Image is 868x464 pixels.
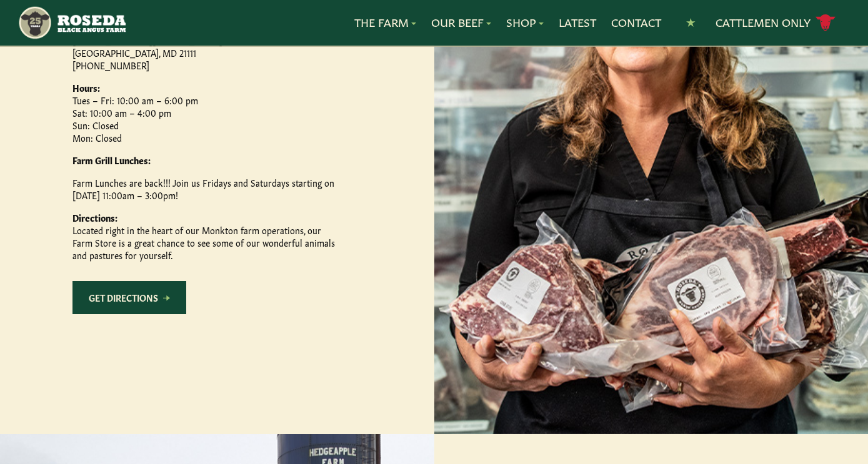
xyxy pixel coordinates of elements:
[354,14,416,31] a: The Farm
[72,176,335,201] p: Farm Lunches are back!!! Join us Fridays and Saturdays starting on [DATE] 11:00am – 3:00pm!
[72,154,151,166] strong: Farm Grill Lunches:
[72,81,335,144] p: Tues – Fri: 10:00 am – 6:00 pm Sat: 10:00 am – 4:00 pm Sun: Closed Mon: Closed
[72,81,100,94] strong: Hours:
[506,14,544,31] a: Shop
[72,34,335,71] p: [STREET_ADDRESS][PERSON_NAME], [GEOGRAPHIC_DATA], MD 21111 [PHONE_NUMBER]
[17,5,126,41] img: https://roseda.com/wp-content/uploads/2021/05/roseda-25-header.png
[72,211,335,261] p: Located right in the heart of our Monkton farm operations, our Farm Store is a great chance to se...
[716,12,836,34] a: Cattlemen Only
[559,14,596,31] a: Latest
[611,14,661,31] a: Contact
[72,281,186,314] a: Get Directions
[431,14,491,31] a: Our Beef
[72,211,117,224] strong: Directions:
